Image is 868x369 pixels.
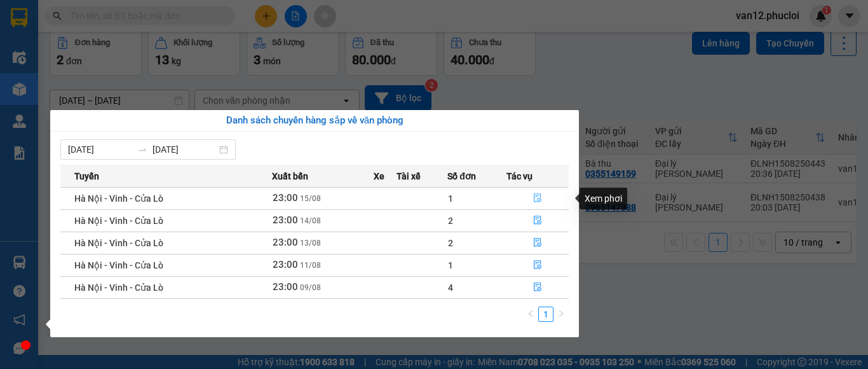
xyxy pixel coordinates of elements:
[448,260,453,270] span: 1
[533,216,542,226] span: file-done
[272,169,308,183] span: Xuất bến
[448,216,453,226] span: 2
[507,211,568,231] button: file-done
[300,283,321,292] span: 09/08
[553,307,569,322] li: Next Page
[137,144,147,155] span: swap-right
[273,259,298,270] span: 23:00
[557,310,565,317] span: right
[137,144,147,155] span: to
[533,282,542,293] span: file-done
[74,169,99,183] span: Tuyến
[507,255,568,275] button: file-done
[448,193,453,204] span: 1
[68,143,132,157] input: Từ ngày
[448,238,453,248] span: 2
[74,216,163,226] span: Hà Nội - Vinh - Cửa Lò
[447,169,476,183] span: Số đơn
[507,277,568,298] button: file-done
[374,169,384,183] span: Xe
[74,260,163,270] span: Hà Nội - Vinh - Cửa Lò
[538,307,553,322] li: 1
[60,113,569,129] div: Danh sách chuyến hàng sắp về văn phòng
[507,233,568,253] button: file-done
[523,307,538,322] li: Previous Page
[580,188,627,209] div: Xem phơi
[74,193,163,204] span: Hà Nội - Vinh - Cửa Lò
[527,310,534,317] span: left
[533,193,542,204] span: file-done
[300,216,321,225] span: 14/08
[300,194,321,203] span: 15/08
[300,239,321,247] span: 13/08
[533,260,542,270] span: file-done
[74,282,163,293] span: Hà Nội - Vinh - Cửa Lò
[523,307,538,322] button: left
[273,192,298,204] span: 23:00
[153,143,217,157] input: Đến ngày
[273,237,298,248] span: 23:00
[74,238,163,248] span: Hà Nội - Vinh - Cửa Lò
[506,169,532,183] span: Tác vụ
[539,307,553,321] a: 1
[533,238,542,248] span: file-done
[448,282,453,293] span: 4
[397,169,421,183] span: Tài xế
[273,214,298,226] span: 23:00
[300,261,321,270] span: 11/08
[507,188,568,209] button: file-done
[553,307,569,322] button: right
[273,281,298,293] span: 23:00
